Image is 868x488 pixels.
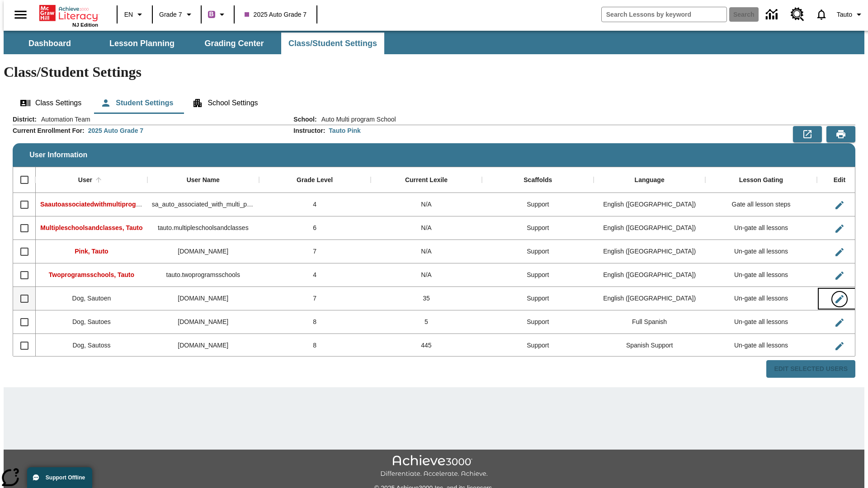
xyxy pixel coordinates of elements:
h2: Current Enrollment For : [13,127,85,135]
div: Un-gate all lessons [705,263,817,287]
button: Export to CSV [793,126,822,142]
div: sa_auto_associated_with_multi_program_classes [147,193,259,216]
div: Full Spanish [594,310,705,334]
span: Grade 7 [159,10,182,19]
span: Twoprogramsschools, Tauto [49,271,134,278]
div: Tauto Pink [329,126,361,135]
div: Class/Student Settings [13,92,855,114]
div: User [78,176,92,184]
div: SubNavbar [4,33,385,54]
div: English (US) [594,193,705,216]
div: 7 [259,287,371,310]
div: Un-gate all lessons [705,334,817,357]
span: Dog, Sautoes [72,318,111,325]
span: Pink, Tauto [75,248,108,255]
span: Grading Center [204,38,264,49]
button: Edit User [830,314,849,332]
div: N/A [371,216,482,240]
div: sautoes.dog [147,310,259,334]
div: N/A [371,193,482,216]
span: Class/Student Settings [288,38,377,49]
button: Class Settings [13,92,89,114]
div: Un-gate all lessons [705,216,817,240]
h2: District : [13,116,37,123]
div: tauto.pink [147,240,259,263]
button: Profile/Settings [833,6,868,23]
div: User Information [13,115,855,378]
span: Dashboard [28,38,71,49]
div: sautoss.dog [147,334,259,357]
button: Edit User [830,267,849,285]
div: tauto.multipleschoolsandclasses [147,216,259,240]
div: tauto.twoprogramsschools [147,263,259,287]
button: Edit User [830,220,849,238]
div: Support [482,287,594,310]
span: Auto Multi program School [317,115,396,124]
button: Language: EN, Select a language [120,6,149,23]
span: Tauto [837,10,852,19]
button: Grade: Grade 7, Select a grade [156,6,198,23]
span: B [209,9,214,20]
button: Grading Center [189,33,279,54]
span: Dog, Sautoen [72,295,111,302]
div: Home [39,3,98,28]
div: English (US) [594,240,705,263]
div: English (US) [594,263,705,287]
button: Dashboard [5,33,95,54]
h1: Class/Student Settings [4,64,864,80]
div: N/A [371,240,482,263]
div: Support [482,263,594,287]
span: Dog, Sautoss [72,342,110,349]
button: Lesson Planning [97,33,187,54]
div: 2025 Auto Grade 7 [88,126,143,135]
a: Data Center [760,2,785,27]
span: Automation Team [37,115,90,124]
div: Support [482,240,594,263]
div: Lesson Gating [739,176,783,184]
div: Un-gate all lessons [705,310,817,334]
div: sautoen.dog [147,287,259,310]
button: Boost Class color is purple. Change class color [204,6,231,23]
div: 4 [259,263,371,287]
div: Scaffolds [524,176,552,184]
div: SubNavbar [4,31,864,54]
button: School Settings [185,92,265,114]
div: Support [482,193,594,216]
div: Support [482,334,594,357]
h2: School : [293,116,316,123]
div: 445 [371,334,482,357]
button: Edit User [830,337,849,355]
div: 4 [259,193,371,216]
div: Un-gate all lessons [705,287,817,310]
button: Student Settings [93,92,180,114]
div: 7 [259,240,371,263]
div: Support [482,216,594,240]
span: EN [124,10,133,19]
div: Current Lexile [405,176,448,184]
div: Spanish Support [594,334,705,357]
div: Support [482,310,594,334]
div: Un-gate all lessons [705,240,817,263]
div: 6 [259,216,371,240]
button: Open side menu [7,1,34,28]
div: 8 [259,310,371,334]
span: NJ Edition [72,22,98,28]
span: User Information [29,151,87,159]
button: Edit User [830,196,849,214]
span: Support Offline [46,474,85,481]
input: search field [602,7,726,22]
button: Edit User [830,290,849,308]
div: N/A [371,263,482,287]
div: Gate all lesson steps [705,193,817,216]
div: 5 [371,310,482,334]
div: English (US) [594,216,705,240]
button: Support Offline [27,467,92,488]
div: Language [635,176,665,184]
button: Print Preview [826,126,855,142]
span: Saautoassociatedwithmultiprogr, Saautoassociatedwithmultiprogr [40,201,240,208]
span: 2025 Auto Grade 7 [245,10,307,19]
img: Achieve3000 Differentiate Accelerate Achieve [380,455,488,478]
div: 35 [371,287,482,310]
div: Grade Level [297,176,333,184]
div: User Name [187,176,220,184]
